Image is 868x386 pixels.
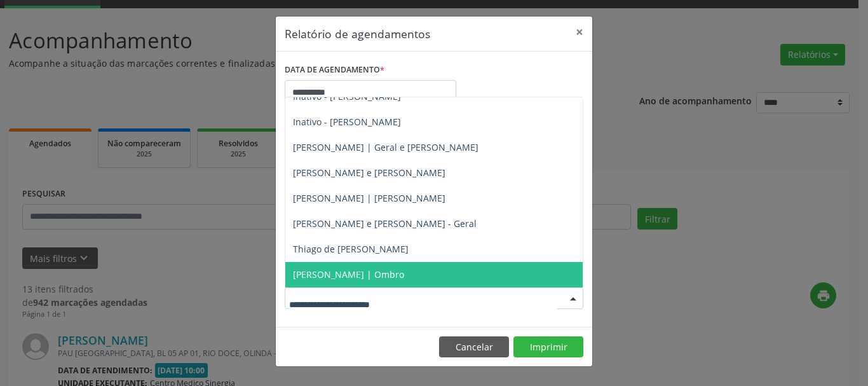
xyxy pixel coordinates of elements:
span: Inativo - [PERSON_NAME] [293,116,401,128]
button: Close [567,17,592,48]
label: DATA DE AGENDAMENTO [285,60,384,80]
h5: Relatório de agendamentos [285,25,430,42]
span: [PERSON_NAME] | Geral e [PERSON_NAME] [293,141,478,153]
span: [PERSON_NAME] | [PERSON_NAME] [293,192,445,204]
span: [PERSON_NAME] | Ombro [293,268,404,280]
span: [PERSON_NAME] e [PERSON_NAME] - Geral [293,217,477,230]
button: Cancelar [439,336,509,358]
span: Thiago de [PERSON_NAME] [293,243,409,255]
span: [PERSON_NAME] e [PERSON_NAME] [293,167,445,179]
button: Imprimir [513,336,583,358]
